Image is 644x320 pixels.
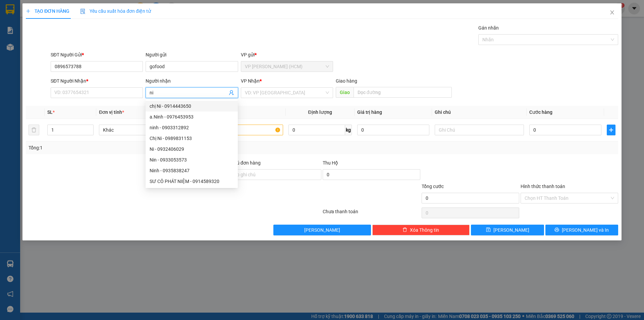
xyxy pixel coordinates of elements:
[80,9,86,14] img: icon
[322,208,421,220] div: Chưa thanh toán
[146,165,238,176] div: Ninh - 0935838247
[150,167,234,174] div: Ninh - 0935838247
[402,227,407,233] span: delete
[357,125,429,135] input: 0
[432,106,527,119] th: Ghi chú
[29,49,58,53] span: SĐT:
[26,8,69,14] span: TẠO ĐƠN HÀNG
[529,109,552,115] span: Cước hàng
[607,125,615,135] button: plus
[37,49,58,53] strong: 0333 161718
[245,61,329,72] span: VP Hoàng Văn Thụ (HCM)
[29,21,75,34] span: VP Bình Dương: 36 Xuyên Á, [PERSON_NAME], Dĩ An, [GEOGRAPHIC_DATA]
[562,226,609,234] span: [PERSON_NAME] và In
[29,11,91,20] span: VP HCM: 522 [PERSON_NAME], P.4, Q.[GEOGRAPHIC_DATA]
[224,160,261,166] label: Ghi chú đơn hàng
[194,125,283,135] input: VD: Bàn, Ghế
[545,225,618,235] button: printer[PERSON_NAME] và In
[357,109,382,115] span: Giá trị hàng
[150,102,234,110] div: chị Ni - 0914443650
[146,101,238,111] div: chị Ni - 0914443650
[150,145,234,153] div: Ni - 0932406029
[273,225,371,235] button: [PERSON_NAME]
[229,90,234,95] span: user-add
[435,125,524,135] input: Ghi Chú
[29,144,249,151] div: Tổng: 1
[146,111,238,122] div: a.Ninh - 0976453953
[51,51,143,58] div: SĐT Người Gửi
[224,169,321,180] input: Ghi chú đơn hàng
[146,51,238,58] div: Người gửi
[471,225,544,235] button: save[PERSON_NAME]
[493,226,529,234] span: [PERSON_NAME]
[29,4,83,10] strong: PHONG PHÚ EXPRESS
[422,184,444,189] span: Tổng cước
[146,144,238,154] div: Ni - 0932406029
[372,225,470,235] button: deleteXóa Thông tin
[146,133,238,144] div: Chị Ni - 0989831153
[103,125,184,135] span: Khác
[304,226,340,234] span: [PERSON_NAME]
[308,109,332,115] span: Định lượng
[336,87,354,98] span: Giao
[345,125,352,135] span: kg
[3,16,28,41] img: logo
[354,87,452,98] input: Dọc đường
[29,35,86,48] span: VP [GEOGRAPHIC_DATA]: 84C KQH [PERSON_NAME], P.7, [GEOGRAPHIC_DATA]
[47,109,53,115] span: SL
[603,3,622,22] button: Close
[521,184,565,189] label: Hình thức thanh toán
[146,77,238,85] div: Người nhận
[486,227,491,233] span: save
[554,227,559,233] span: printer
[241,51,333,58] div: VP gửi
[150,135,234,142] div: Chị Ni - 0989831153
[51,77,143,85] div: SĐT Người Nhận
[150,113,234,121] div: a.Ninh - 0976453953
[410,226,439,234] span: Xóa Thông tin
[609,10,615,15] span: close
[146,122,238,133] div: ninh - 0903312892
[80,8,151,14] span: Yêu cầu xuất hóa đơn điện tử
[150,156,234,164] div: Nin - 0933053573
[150,178,234,185] div: SƯ CÔ PHÁT NIỆM - 0914589320
[146,154,238,165] div: Nin - 0933053573
[478,25,499,31] label: Gán nhãn
[241,78,260,84] span: VP Nhận
[99,109,124,115] span: Đơn vị tính
[150,124,234,131] div: ninh - 0903312892
[29,125,39,135] button: delete
[336,78,357,84] span: Giao hàng
[26,9,31,13] span: plus
[323,160,338,166] span: Thu Hộ
[607,127,615,133] span: plus
[146,176,238,187] div: SƯ CÔ PHÁT NIỆM - 0914589320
